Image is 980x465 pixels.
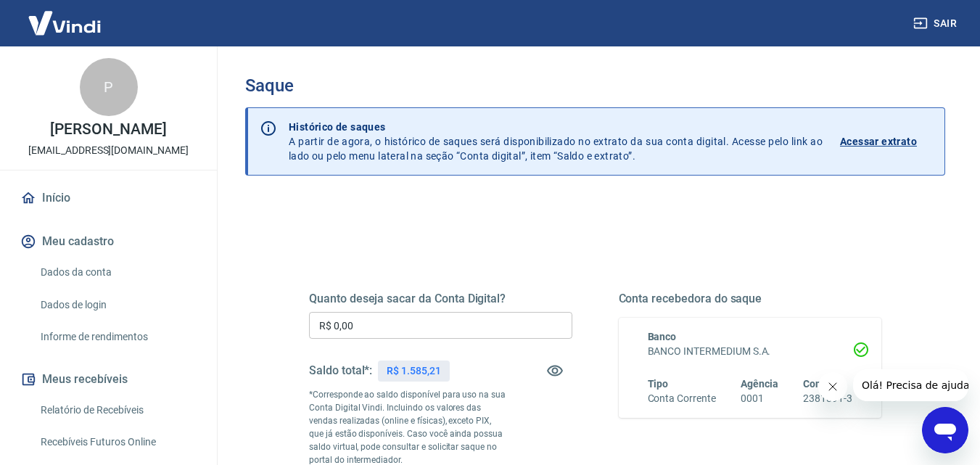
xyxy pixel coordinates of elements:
h5: Conta recebedora do saque [619,292,882,306]
h5: Saldo total*: [309,363,372,378]
button: Sair [910,10,963,37]
p: Histórico de saques [289,120,823,134]
h3: Saque [245,75,945,96]
p: R$ 1.585,21 [387,363,440,379]
a: Dados da conta [35,258,199,287]
h5: Quanto deseja sacar da Conta Digital? [309,292,572,306]
h6: BANCO INTERMEDIUM S.A. [648,344,853,359]
span: Agência [741,378,778,390]
img: Vindi [17,1,112,45]
iframe: Fechar mensagem [818,372,847,401]
a: Relatório de Recebíveis [35,395,199,425]
button: Meus recebíveis [17,363,199,395]
span: Conta [803,378,831,390]
a: Recebíveis Futuros Online [35,427,199,457]
iframe: Botão para abrir a janela de mensagens [922,407,968,453]
h6: 0001 [741,391,778,406]
a: Informe de rendimentos [35,322,199,352]
span: Olá! Precisa de ajuda? [9,10,122,22]
iframe: Mensagem da empresa [853,369,968,401]
button: Meu cadastro [17,226,199,258]
span: Banco [648,331,677,342]
a: Acessar extrato [840,120,933,163]
a: Dados de login [35,290,199,320]
h6: 2381891-3 [803,391,852,406]
span: Tipo [648,378,669,390]
div: P [80,58,138,116]
p: Acessar extrato [840,134,917,149]
h6: Conta Corrente [648,391,716,406]
p: [EMAIL_ADDRESS][DOMAIN_NAME] [28,143,189,158]
p: A partir de agora, o histórico de saques será disponibilizado no extrato da sua conta digital. Ac... [289,120,823,163]
p: [PERSON_NAME] [50,122,166,137]
a: Início [17,182,199,214]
